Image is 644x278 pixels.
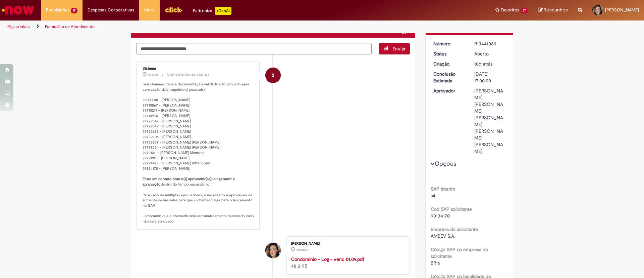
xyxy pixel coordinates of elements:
[143,176,211,182] b: Entre em contato com o(s) aprovador(es)
[215,7,231,15] p: +GenAi
[144,7,155,13] span: More
[7,24,31,29] a: Página inicial
[296,248,308,252] span: 10d atrás
[296,248,308,252] time: 22/08/2025 17:23:13
[5,21,424,33] ul: Trilhas de página
[148,73,158,77] time: 28/08/2025 17:09:57
[428,40,470,47] dt: Número
[291,256,364,262] a: Condominio - Log - venc 01.09.pdf
[474,40,505,47] div: R13441089
[501,7,519,13] span: Favoritos
[148,73,158,77] span: 4d atrás
[291,256,403,269] div: 48.3 KB
[143,176,236,187] b: garantir a aprovação
[392,46,406,52] span: Enviar
[428,71,470,84] dt: Conclusão Estimada
[474,61,505,67] div: 22/08/2025 17:23:19
[45,24,95,29] a: Formulário de Atendimento
[431,233,455,239] span: AMBEV S.A.
[431,226,478,232] b: Empresa do solicitante
[474,61,492,67] span: 10d atrás
[474,87,505,155] div: [PERSON_NAME], [PERSON_NAME], [PERSON_NAME], [PERSON_NAME], [PERSON_NAME]
[379,43,410,54] button: Enviar
[167,72,210,77] small: Comentários adicionais
[428,50,470,57] dt: Status
[291,242,403,246] div: [PERSON_NAME]
[605,7,639,13] span: [PERSON_NAME]
[88,7,134,13] span: Despesas Corporativas
[428,87,470,94] dt: Aprovador
[401,26,410,34] button: Adicionar anexos
[431,260,440,266] span: BR16
[431,193,435,199] span: s4
[544,7,568,13] span: Rascunhos
[193,7,231,15] div: Padroniza
[1,3,35,17] img: ServiceNow
[272,67,274,83] span: S
[71,8,77,13] span: 17
[431,186,455,192] b: SAP Interim
[431,213,450,219] span: 90134170
[431,246,488,259] b: Código SAP da empresa do solicitante
[474,50,505,57] div: Aberto
[143,82,254,224] p: Seu chamado teve a documentação validada e foi enviado para aprovação da(s) seguinte(s) pessoa(s)...
[136,27,196,33] h2: Solicitação de numerário Histórico de tíquete
[431,206,472,212] b: Cod SAP solicitante
[165,5,183,15] img: click_logo_yellow_360x200.png
[521,8,528,13] span: 37
[265,68,281,83] div: System
[428,61,470,67] dt: Criação
[136,43,372,54] textarea: Digite sua mensagem aqui...
[538,7,568,13] a: Rascunhos
[265,243,281,258] div: Barbara Caroline Ferreira Rodrigues
[46,7,69,13] span: Requisições
[143,67,254,71] div: Sistema
[474,71,505,84] div: [DATE] 17:00:00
